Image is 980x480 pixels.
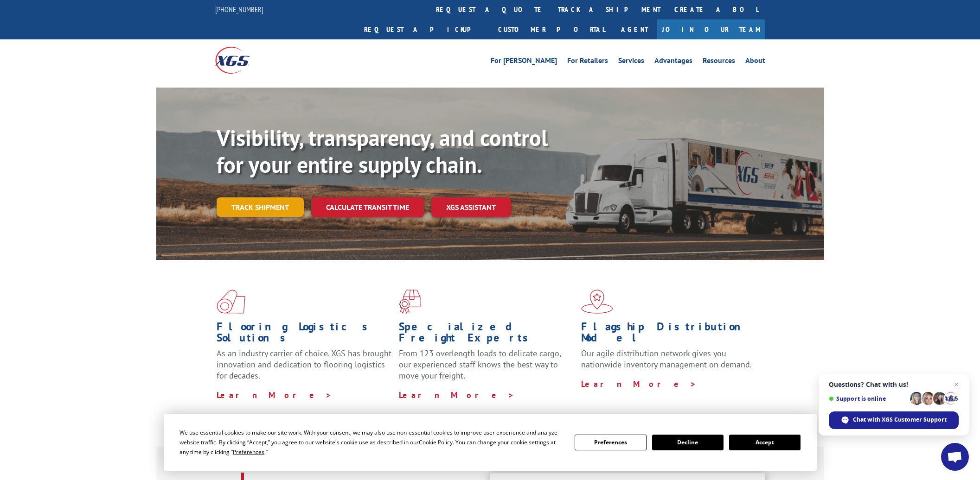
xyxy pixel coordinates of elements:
[357,19,491,39] a: Request a pickup
[217,390,332,400] a: Learn More >
[311,197,424,217] a: Calculate transit time
[217,123,548,179] b: Visibility, transparency, and control for your entire supply chain.
[703,57,735,67] a: Resources
[652,435,724,450] button: Decline
[164,414,817,471] div: Cookie Consent Prompt
[581,321,756,348] h1: Flagship Distribution Model
[581,290,613,314] img: xgs-icon-flagship-distribution-model-red
[654,57,692,67] a: Advantages
[567,57,608,67] a: For Retailers
[581,379,697,389] a: Learn More >
[179,428,564,457] div: We use essential cookies to make our site work. With your consent, we may also use non-essential ...
[951,379,962,390] span: Close chat
[217,290,245,314] img: xgs-icon-total-supply-chain-intelligence-red
[215,5,263,14] a: [PHONE_NUMBER]
[217,348,391,381] span: As an industry carrier of choice, XGS has brought innovation and dedication to flooring logistics...
[853,416,947,424] span: Chat with XGS Customer Support
[745,57,765,67] a: About
[399,390,514,400] a: Learn More >
[829,411,959,429] div: Chat with XGS Customer Support
[612,19,657,39] a: Agent
[399,348,574,389] p: From 123 overlength loads to delicate cargo, our experienced staff knows the best way to move you...
[729,435,801,450] button: Accept
[941,443,969,471] div: Open chat
[491,57,557,67] a: For [PERSON_NAME]
[217,197,304,217] a: Track shipment
[657,19,765,39] a: Join Our Team
[399,321,574,348] h1: Specialized Freight Experts
[233,448,264,456] span: Preferences
[829,395,907,402] span: Support is online
[399,290,421,314] img: xgs-icon-focused-on-flooring-red
[419,438,453,446] span: Cookie Policy
[431,197,511,217] a: XGS ASSISTANT
[581,348,752,370] span: Our agile distribution network gives you nationwide inventory management on demand.
[575,435,646,450] button: Preferences
[491,19,612,39] a: Customer Portal
[829,381,959,388] span: Questions? Chat with us!
[217,321,392,348] h1: Flooring Logistics Solutions
[618,57,644,67] a: Services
